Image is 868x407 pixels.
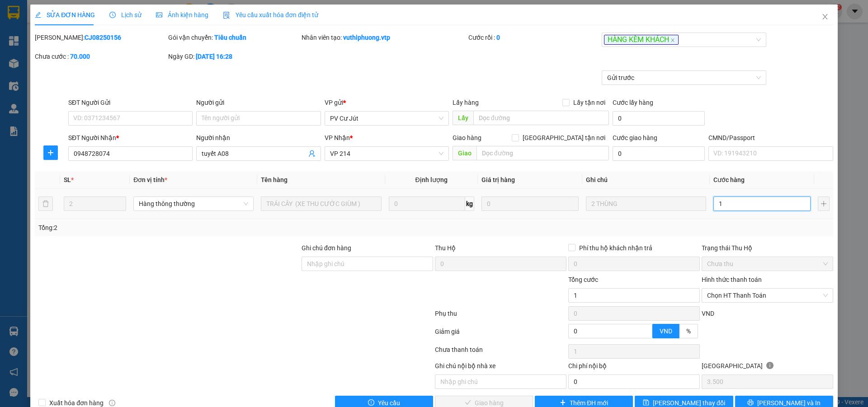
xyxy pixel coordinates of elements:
button: plus [818,196,830,211]
span: VP 214 [330,147,443,160]
span: Chưa thu [707,257,828,271]
span: clock-circle [109,12,116,18]
span: Phí thu hộ khách nhận trả [576,243,656,253]
input: Cước lấy hàng [613,111,705,126]
span: SL [64,176,71,183]
input: Nhập ghi chú [435,374,566,389]
div: Ghi chú nội bộ nhà xe [435,361,566,374]
button: delete [38,196,53,211]
label: Hình thức thanh toán [702,276,762,283]
input: Ghi Chú [586,196,706,211]
span: plus [44,149,57,156]
span: picture [156,12,162,18]
div: Phụ thu [434,309,567,324]
span: plus [560,399,566,407]
span: Giao hàng [453,134,481,141]
input: 0 [481,196,579,211]
span: Chọn HT Thanh Toán [707,289,828,302]
span: Lịch sử [109,11,142,19]
div: [PERSON_NAME]: [35,33,166,42]
div: Người gửi [196,98,321,108]
div: Chưa cước : [35,51,166,61]
div: Giảm giá [434,327,567,342]
span: info-circle [109,400,115,406]
span: Thu Hộ [435,244,456,252]
span: [GEOGRAPHIC_DATA] tận nơi [519,133,609,143]
b: 70.000 [70,53,90,60]
span: Đơn vị tính [133,176,167,183]
label: Cước giao hàng [613,134,657,141]
span: Cước hàng [713,176,745,183]
span: info-circle [766,362,774,369]
div: Nhân viên tạo: [302,33,467,42]
span: Giao [453,146,476,160]
span: Hàng thông thường [139,197,248,211]
div: Tổng: 2 [38,223,335,233]
span: edit [35,12,41,18]
span: VND [702,310,714,317]
span: SỬA ĐƠN HÀNG [35,11,95,19]
input: Cước giao hàng [613,146,705,161]
b: vuthiphuong.vtp [343,34,390,41]
b: Tiêu chuẩn [214,34,246,41]
span: Tên hàng [261,176,288,183]
div: Gói vận chuyển: [168,33,300,42]
span: VND [660,327,672,335]
span: Gửi trước [607,71,761,84]
button: Close [812,5,838,30]
th: Ghi chú [582,171,710,189]
div: VP gửi [325,98,449,108]
span: % [686,327,691,335]
div: CMND/Passport [708,133,833,143]
div: Trạng thái Thu Hộ [702,243,833,253]
input: Ghi chú đơn hàng [302,257,433,271]
span: user-add [308,150,316,157]
b: CJ08250156 [85,34,121,41]
span: exclamation-circle [368,399,374,407]
span: VP Nhận [325,134,350,141]
label: Ghi chú đơn hàng [302,244,351,252]
span: close [821,13,829,20]
div: [GEOGRAPHIC_DATA] [702,361,833,374]
div: Ngày GD: [168,51,300,61]
span: Lấy [453,111,473,125]
span: close [670,38,675,42]
span: Lấy hàng [453,99,479,106]
span: Tổng cước [568,276,598,283]
span: HÀNG KÈM KHÁCH [604,35,679,45]
b: 0 [496,34,500,41]
span: save [643,399,649,407]
img: icon [223,12,230,19]
span: kg [465,196,474,211]
div: Cước rồi : [468,33,600,42]
label: Cước lấy hàng [613,99,653,106]
span: Ảnh kiện hàng [156,11,208,19]
div: Người nhận [196,133,321,143]
input: VD: Bàn, Ghế [261,196,381,211]
span: Định lượng [415,176,448,183]
span: Yêu cầu xuất hóa đơn điện tử [223,11,318,19]
input: Dọc đường [476,146,609,160]
span: PV Cư Jút [330,112,443,125]
div: Chi phí nội bộ [568,361,700,374]
span: Lấy tận nơi [570,98,609,108]
input: Dọc đường [473,111,609,125]
div: SĐT Người Gửi [68,98,193,108]
button: plus [43,145,58,160]
b: [DATE] 16:28 [196,53,232,60]
span: printer [747,399,754,407]
div: SĐT Người Nhận [68,133,193,143]
span: Giá trị hàng [481,176,515,183]
div: Chưa thanh toán [434,345,567,360]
